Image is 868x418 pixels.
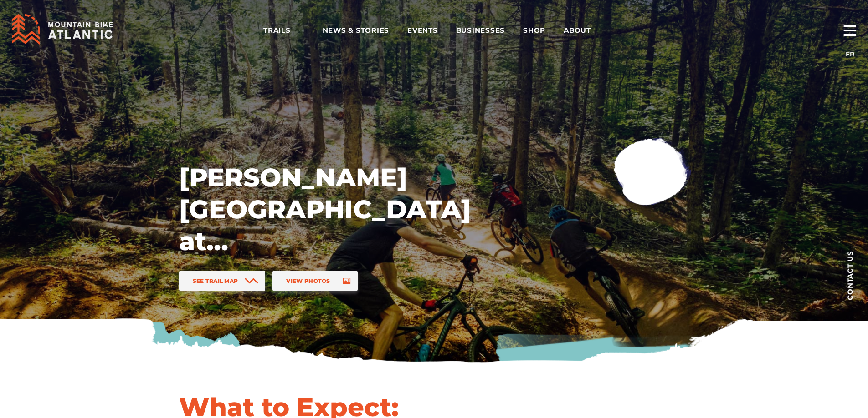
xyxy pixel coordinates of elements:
span: Events [407,26,438,35]
span: About [564,26,605,35]
a: See Trail Map [179,271,266,291]
a: FR [846,50,854,58]
span: See Trail Map [193,277,238,284]
a: View Photos [272,271,357,291]
ion-icon: arrow dropdown [592,24,605,37]
span: Trails [263,26,304,35]
a: Contact us [832,237,868,314]
ion-icon: search [812,23,827,37]
span: News & Stories [323,26,390,35]
span: Businesses [456,26,505,35]
span: View Photos [286,277,330,284]
ion-icon: play [644,164,661,180]
span: Contact us [847,251,853,300]
ion-icon: arrow dropdown [292,24,304,37]
span: Shop [523,26,545,35]
h1: [PERSON_NAME][GEOGRAPHIC_DATA] at [GEOGRAPHIC_DATA] [179,161,471,257]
